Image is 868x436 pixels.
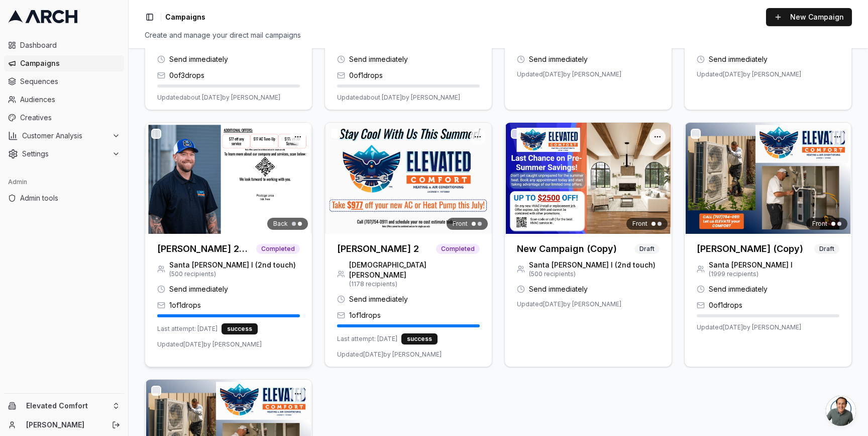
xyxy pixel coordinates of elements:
[814,244,839,254] span: Draft
[529,260,656,270] span: Santa [PERSON_NAME] I (2nd touch)
[349,260,480,280] span: [DEMOGRAPHIC_DATA][PERSON_NAME]
[22,131,108,141] span: Customer Analysis
[436,244,480,254] span: Completed
[20,113,120,123] span: Creatives
[157,340,262,348] span: Updated [DATE] by [PERSON_NAME]
[157,94,280,102] span: Updated about [DATE] by [PERSON_NAME]
[145,30,852,40] div: Create and manage your direct mail campaigns
[4,92,124,108] a: Audiences
[709,300,742,310] span: 0 of 1 drops
[812,220,827,228] span: Front
[697,70,801,78] span: Updated [DATE] by [PERSON_NAME]
[169,270,296,278] span: ( 500 recipients)
[4,398,124,414] button: Elevated Comfort
[349,70,383,80] span: 0 of 1 drops
[337,351,442,359] span: Updated [DATE] by [PERSON_NAME]
[20,58,120,68] span: Campaigns
[826,396,856,426] a: Open chat
[453,220,468,228] span: Front
[165,12,205,22] span: Campaigns
[349,280,480,288] span: ( 1178 recipients)
[337,94,460,102] span: Updated about [DATE] by [PERSON_NAME]
[169,260,296,270] span: Santa [PERSON_NAME] I (2nd touch)
[709,260,793,270] span: Santa [PERSON_NAME] I
[634,244,660,254] span: Draft
[256,244,300,254] span: Completed
[157,325,218,333] span: Last attempt: [DATE]
[4,174,124,190] div: Admin
[697,242,803,256] h3: [PERSON_NAME] (Copy)
[401,333,438,344] div: success
[505,123,672,234] img: Front creative for New Campaign (Copy)
[632,220,647,228] span: Front
[26,420,101,430] a: [PERSON_NAME]
[517,242,617,256] h3: New Campaign (Copy)
[273,220,288,228] span: Back
[349,310,381,320] span: 1 of 1 drops
[337,335,397,343] span: Last attempt: [DATE]
[4,146,124,162] button: Settings
[165,12,205,22] nav: breadcrumb
[517,70,621,78] span: Updated [DATE] by [PERSON_NAME]
[4,37,124,53] a: Dashboard
[4,55,124,71] a: Campaigns
[222,323,258,334] div: success
[4,190,124,206] a: Admin tools
[20,193,120,203] span: Admin tools
[157,242,256,256] h3: [PERSON_NAME] 2 (Copy)
[685,123,851,234] img: Front creative for ROSA I (Copy)
[22,149,108,159] span: Settings
[169,54,228,64] span: Send immediately
[109,418,123,432] button: Log out
[337,242,419,256] h3: [PERSON_NAME] 2
[529,284,588,294] span: Send immediately
[20,95,120,105] span: Audiences
[709,270,793,278] span: ( 1999 recipients)
[325,123,492,234] img: Front creative for ROSA 2
[517,300,621,308] span: Updated [DATE] by [PERSON_NAME]
[20,40,120,50] span: Dashboard
[169,300,201,310] span: 1 of 1 drops
[529,54,588,64] span: Send immediately
[4,110,124,126] a: Creatives
[145,123,312,234] img: Back creative for ROSA 2 (Copy)
[349,294,408,304] span: Send immediately
[4,73,124,90] a: Sequences
[26,401,108,410] span: Elevated Comfort
[709,284,768,294] span: Send immediately
[766,8,852,26] button: New Campaign
[349,54,408,64] span: Send immediately
[697,323,801,331] span: Updated [DATE] by [PERSON_NAME]
[20,76,120,86] span: Sequences
[169,284,228,294] span: Send immediately
[4,128,124,144] button: Customer Analysis
[709,54,768,64] span: Send immediately
[529,270,656,278] span: ( 500 recipients)
[169,70,204,80] span: 0 of 3 drops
